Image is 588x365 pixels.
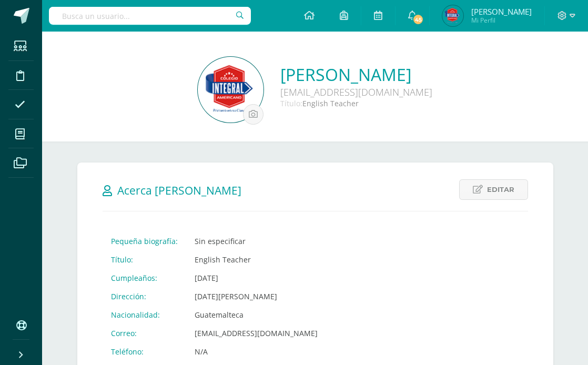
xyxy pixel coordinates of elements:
[442,5,463,26] img: c7ca351e00f228542fd9924f6080dc91.png
[103,324,186,342] td: Correo:
[186,342,326,361] td: N/A
[487,180,514,199] span: Editar
[186,250,326,269] td: English Teacher
[471,16,532,25] span: Mi Perfil
[459,179,528,200] a: Editar
[103,342,186,361] td: Teléfono:
[103,232,186,250] td: Pequeña biografía:
[280,63,432,86] a: [PERSON_NAME]
[412,14,424,25] span: 45
[186,287,326,306] td: [DATE][PERSON_NAME]
[471,6,532,17] span: [PERSON_NAME]
[117,183,241,198] span: Acerca [PERSON_NAME]
[302,98,359,108] span: English Teacher
[198,57,263,123] img: 3c10e5a39b1cdfb0109ddff3a6f4ab72.png
[186,232,326,250] td: Sin especificar
[103,269,186,287] td: Cumpleaños:
[186,324,326,342] td: [EMAIL_ADDRESS][DOMAIN_NAME]
[103,287,186,306] td: Dirección:
[280,86,432,98] div: [EMAIL_ADDRESS][DOMAIN_NAME]
[186,306,326,324] td: Guatemalteca
[186,269,326,287] td: [DATE]
[280,98,302,108] span: Título:
[103,250,186,269] td: Título:
[103,306,186,324] td: Nacionalidad:
[49,7,251,25] input: Busca un usuario...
